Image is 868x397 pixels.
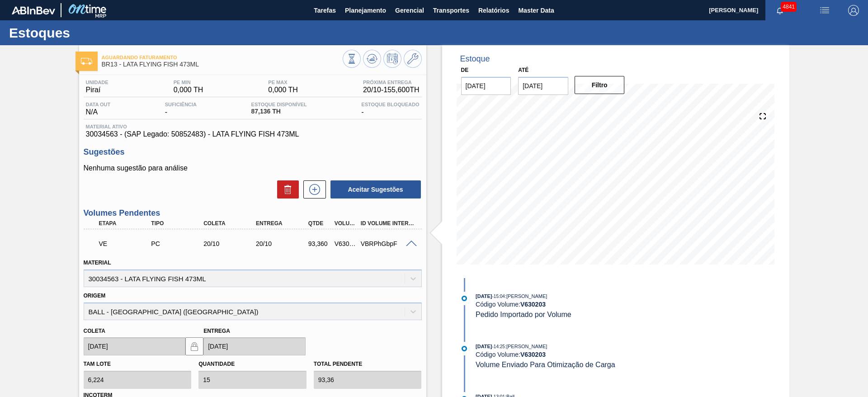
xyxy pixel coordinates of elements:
label: De [461,67,469,73]
img: atual [462,296,467,301]
input: dd/mm/yyyy [203,337,306,355]
img: Logout [848,5,859,16]
div: 20/10/2025 [201,240,260,247]
strong: V 630203 [520,301,546,308]
span: [DATE] [476,293,492,299]
label: Coleta [84,328,105,334]
button: locked [185,337,203,355]
button: Notificações [765,4,794,17]
p: VE [99,240,153,247]
label: Material [84,260,111,266]
div: 20/10/2025 [254,240,312,247]
div: Entrega [254,220,312,227]
img: Ícone [81,58,92,65]
span: Pedido Importado por Volume [476,311,571,318]
button: Ir ao Master Data / Geral [404,50,422,68]
span: Suficiência [165,102,197,107]
input: dd/mm/yyyy [461,77,511,95]
span: Transportes [433,5,469,16]
img: locked [189,341,200,352]
span: 87,136 TH [251,108,307,115]
div: Código Volume: [476,351,690,358]
span: [DATE] [476,344,492,349]
span: Relatórios [478,5,509,16]
div: Excluir Sugestões [273,180,299,198]
label: Tam lote [84,361,111,367]
img: atual [462,346,467,351]
span: Próxima Entrega [363,80,420,85]
span: 30034563 - (SAP Legado: 50852483) - LATA FLYING FISH 473ML [86,130,420,138]
span: BR13 - LATA FLYING FISH 473ML [102,61,343,68]
span: 4841 [781,2,797,12]
span: Gerencial [395,5,424,16]
span: Estoque Bloqueado [361,102,419,107]
div: Etapa [97,220,156,227]
div: Id Volume Interno [359,220,417,227]
span: Piraí [86,86,108,94]
button: Visão Geral dos Estoques [343,50,361,68]
span: PE MAX [268,80,298,85]
button: Atualizar Gráfico [363,50,381,68]
div: Qtde [306,220,333,227]
div: V630203 [332,240,359,247]
h3: Sugestões [84,147,422,157]
span: Data out [86,102,111,107]
input: dd/mm/yyyy [84,337,186,355]
span: 0,000 TH [174,86,203,94]
span: Planejamento [345,5,386,16]
span: 20/10 - 155,600 TH [363,86,420,94]
div: 93,360 [306,240,333,247]
span: Volume Enviado Para Otimização de Carga [476,361,615,369]
h1: Estoques [9,28,170,38]
h3: Volumes Pendentes [84,208,422,218]
div: Coleta [201,220,260,227]
span: 0,000 TH [268,86,298,94]
div: VBRPhGbpF [359,240,417,247]
div: Volume Enviado para Transporte [97,234,156,254]
img: TNhmsLtSVTkK8tSr43FrP2fwEKptu5GPRR3wAAAABJRU5ErkJggg== [12,6,55,14]
div: N/A [84,102,113,116]
span: - 15:04 [492,294,505,299]
div: Código Volume: [476,301,690,308]
span: Material ativo [86,124,420,129]
input: dd/mm/yyyy [518,77,568,95]
span: Unidade [86,80,108,85]
button: Filtro [575,76,625,94]
button: Programar Estoque [383,50,401,68]
div: Pedido de Compra [149,240,208,247]
span: Estoque Disponível [251,102,307,107]
div: Estoque [460,54,490,64]
div: Volume Portal [332,220,359,227]
div: - [359,102,421,116]
span: Tarefas [314,5,336,16]
span: Aguardando Faturamento [102,55,343,60]
div: Aceitar Sugestões [326,180,422,199]
span: - 14:25 [492,344,505,349]
label: Quantidade [198,361,235,367]
label: Até [518,67,528,73]
span: : [PERSON_NAME] [505,293,547,299]
strong: V 630203 [520,351,546,358]
label: Entrega [203,328,230,334]
img: userActions [819,5,830,16]
div: - [163,102,199,116]
span: PE MIN [174,80,203,85]
p: Nenhuma sugestão para análise [84,164,422,172]
label: Origem [84,293,106,299]
label: Total pendente [314,361,362,367]
div: Nova sugestão [299,180,326,198]
button: Aceitar Sugestões [330,180,421,198]
span: : [PERSON_NAME] [505,344,547,349]
span: Master Data [518,5,554,16]
div: Tipo [149,220,208,227]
